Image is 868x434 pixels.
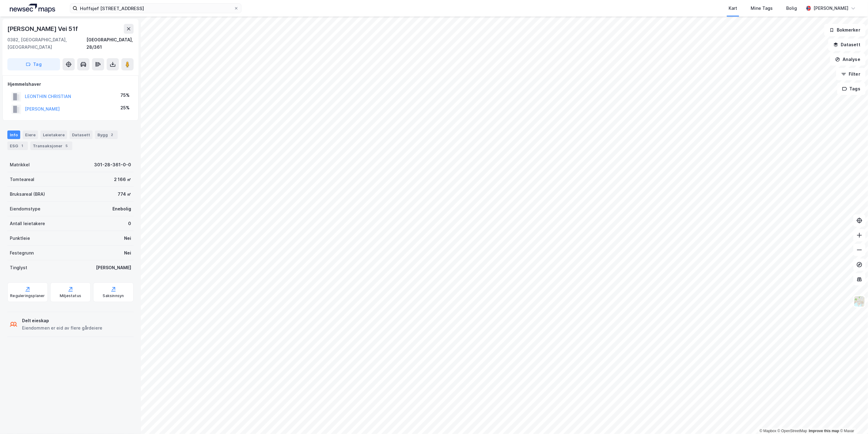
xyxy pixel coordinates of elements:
div: 75% [120,92,130,99]
button: Analyse [830,53,866,66]
input: Søk på adresse, matrikkel, gårdeiere, leietakere eller personer [78,4,234,13]
div: [PERSON_NAME] [813,5,848,12]
div: Nei [124,235,131,242]
div: Delt eieskap [22,317,102,324]
div: Transaksjoner [30,142,72,150]
div: 2 166 ㎡ [114,176,131,183]
img: Z [854,296,865,307]
a: Improve this map [809,429,839,433]
div: Miljøstatus [60,293,81,298]
div: Festegrunn [10,249,34,257]
div: 25% [120,104,130,111]
div: Kart [729,5,737,12]
div: Bygg [95,130,118,139]
button: Datasett [828,39,866,51]
div: Antall leietakere [10,220,45,227]
div: Bolig [786,5,797,12]
div: 5 [64,143,70,149]
div: ESG [7,142,28,150]
div: Matrikkel [10,161,30,168]
div: Eiere [23,130,38,139]
div: Leietakere [40,130,67,139]
div: Mine Tags [751,5,773,12]
div: Nei [124,249,131,257]
div: Punktleie [10,235,30,242]
div: 0 [128,220,131,227]
div: Datasett [70,130,93,139]
iframe: Chat Widget [837,405,868,434]
div: [PERSON_NAME] Vei 51f [7,24,79,34]
img: logo.a4113a55bc3d86da70a041830d287a7e.svg [10,4,55,13]
a: Mapbox [760,429,776,433]
div: Tomteareal [10,176,34,183]
div: Bruksareal (BRA) [10,191,45,198]
a: OpenStreetMap [778,429,807,433]
div: 774 ㎡ [118,191,131,198]
div: Eiendommen er eid av flere gårdeiere [22,324,102,332]
div: Enebolig [112,205,131,213]
div: 301-28-361-0-0 [94,161,131,168]
div: [GEOGRAPHIC_DATA], 28/361 [86,36,134,51]
div: 1 [19,143,25,149]
button: Bokmerker [824,24,866,36]
div: 0382, [GEOGRAPHIC_DATA], [GEOGRAPHIC_DATA] [7,36,86,51]
button: Tags [837,83,866,95]
div: Tinglyst [10,264,27,271]
div: Eiendomstype [10,205,40,213]
div: Hjemmelshaver [8,81,133,88]
div: Saksinnsyn [103,293,124,298]
div: Reguleringsplaner [10,293,45,298]
div: Info [7,130,20,139]
button: Filter [836,68,866,80]
div: [PERSON_NAME] [96,264,131,271]
div: 2 [109,132,115,138]
button: Tag [7,58,60,70]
